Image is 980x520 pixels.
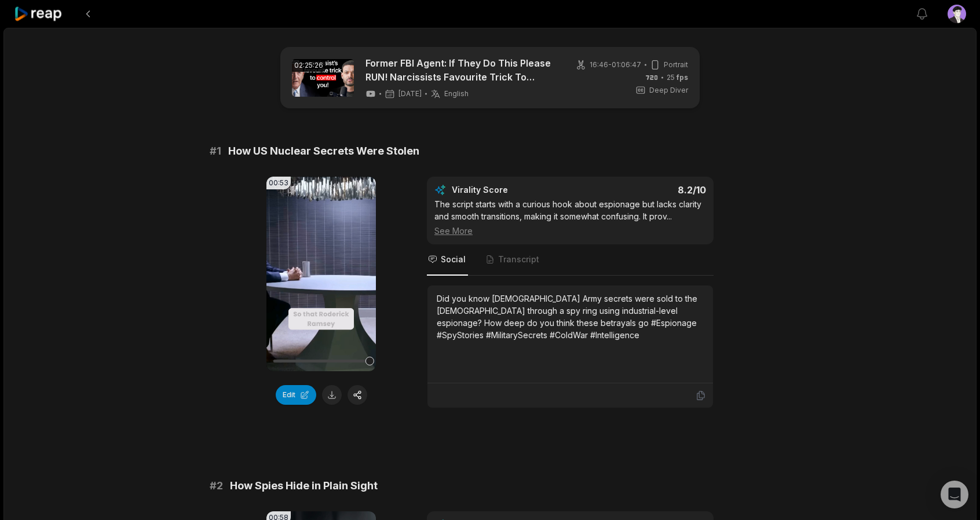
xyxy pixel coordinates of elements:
[441,254,466,265] span: Social
[437,292,704,341] div: Did you know [DEMOGRAPHIC_DATA] Army secrets were sold to the [DEMOGRAPHIC_DATA] through a spy ri...
[210,143,221,159] span: # 1
[398,89,422,98] span: [DATE]
[266,177,376,371] video: Your browser does not support mp4 format.
[365,56,562,84] a: Former FBI Agent: If They Do This Please RUN! Narcissists Favourite Trick To Control You!
[590,60,641,70] span: 16:46 - 01:06:47
[941,481,968,508] div: Open Intercom Messenger
[582,184,707,196] div: 8.2 /10
[452,184,576,196] div: Virality Score
[230,478,378,494] span: How Spies Hide in Plain Sight
[667,72,688,83] span: 25
[664,60,688,70] span: Portrait
[210,478,223,494] span: # 2
[276,385,316,405] button: Edit
[677,73,688,82] span: fps
[434,198,706,237] div: The script starts with a curious hook about espionage but lacks clarity and smooth transitions, m...
[444,89,469,98] span: English
[228,143,419,159] span: How US Nuclear Secrets Were Stolen
[434,225,706,237] div: See More
[498,254,539,265] span: Transcript
[427,244,714,276] nav: Tabs
[649,85,688,96] span: Deep Diver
